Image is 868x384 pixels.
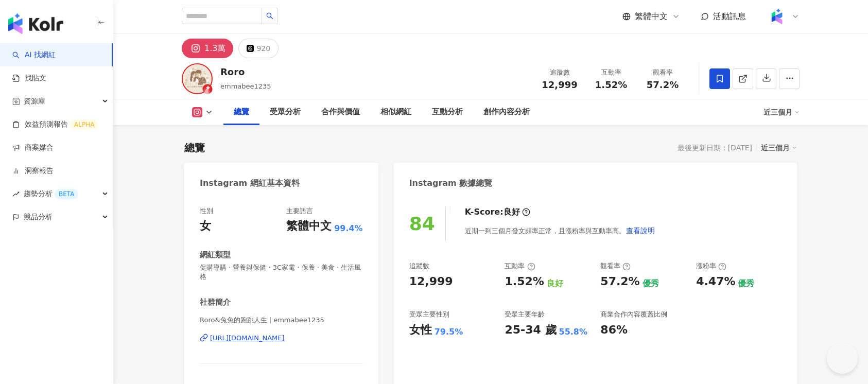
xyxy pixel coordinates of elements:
div: 女 [200,218,211,234]
img: KOL Avatar [182,63,213,94]
div: Instagram 數據總覽 [409,178,493,189]
div: 追蹤數 [540,67,579,78]
div: Roro [220,65,271,78]
div: 近三個月 [761,141,797,154]
div: 網紅類型 [200,250,231,260]
div: 商業合作內容覆蓋比例 [600,310,667,319]
button: 查看說明 [626,220,655,241]
div: 受眾主要年齡 [505,310,545,319]
div: [URL][DOMAIN_NAME] [210,334,285,343]
div: 920 [256,41,270,56]
div: 創作內容分析 [483,106,530,118]
div: 相似網紅 [380,106,411,118]
div: 觀看率 [600,261,631,271]
div: 84 [409,213,435,234]
span: search [266,12,273,20]
div: 4.47% [696,274,735,290]
div: BETA [55,189,78,199]
div: 良好 [547,278,563,289]
span: 1.52% [595,80,627,90]
div: 最後更新日期：[DATE] [678,144,752,152]
div: 55.8% [559,326,588,338]
div: K-Score : [465,206,530,218]
div: 女性 [409,322,432,338]
div: 互動分析 [432,106,463,118]
div: 漲粉率 [696,261,726,271]
img: logo [8,13,63,34]
div: 優秀 [643,278,659,289]
span: 57.2% [647,80,679,90]
iframe: Help Scout Beacon - Open [827,343,858,374]
div: 12,999 [409,274,453,290]
button: 920 [238,39,279,58]
div: 受眾主要性別 [409,310,449,319]
a: 效益預測報告ALPHA [12,119,98,130]
div: 79.5% [435,326,463,338]
div: 86% [600,322,628,338]
div: 觀看率 [643,67,682,78]
button: 1.3萬 [182,39,233,58]
div: 主要語言 [286,206,313,216]
span: rise [12,190,20,198]
span: 查看說明 [626,226,655,235]
div: 社群簡介 [200,297,231,308]
div: 受眾分析 [270,106,301,118]
div: 良好 [504,206,520,218]
div: 追蹤數 [409,261,429,271]
div: 總覽 [184,141,205,155]
div: 1.3萬 [204,41,225,56]
span: 12,999 [542,79,577,90]
span: 繁體中文 [635,11,668,22]
span: 99.4% [334,223,363,234]
img: Kolr%20app%20icon%20%281%29.png [767,7,787,26]
div: 性別 [200,206,213,216]
div: 互動率 [505,261,535,271]
a: 商案媒合 [12,143,54,153]
div: 合作與價值 [321,106,360,118]
div: 25-34 歲 [505,322,556,338]
a: searchAI 找網紅 [12,50,56,60]
div: Instagram 網紅基本資料 [200,178,300,189]
span: Roro&兔兔的跑跳人生 | emmabee1235 [200,316,363,325]
div: 近期一到三個月發文頻率正常，且漲粉率與互動率高。 [465,220,655,241]
div: 互動率 [592,67,631,78]
span: 活動訊息 [713,11,746,21]
div: 57.2% [600,274,639,290]
span: 資源庫 [24,90,45,113]
div: 優秀 [738,278,754,289]
span: 促購導購 · 營養與保健 · 3C家電 · 保養 · 美食 · 生活風格 [200,263,363,282]
span: 競品分析 [24,205,53,229]
span: emmabee1235 [220,82,271,90]
div: 繁體中文 [286,218,332,234]
div: 近三個月 [763,104,800,120]
a: 洞察報告 [12,166,54,176]
a: [URL][DOMAIN_NAME] [200,334,363,343]
div: 1.52% [505,274,544,290]
a: 找貼文 [12,73,46,83]
div: 總覽 [234,106,249,118]
span: 趨勢分析 [24,182,78,205]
